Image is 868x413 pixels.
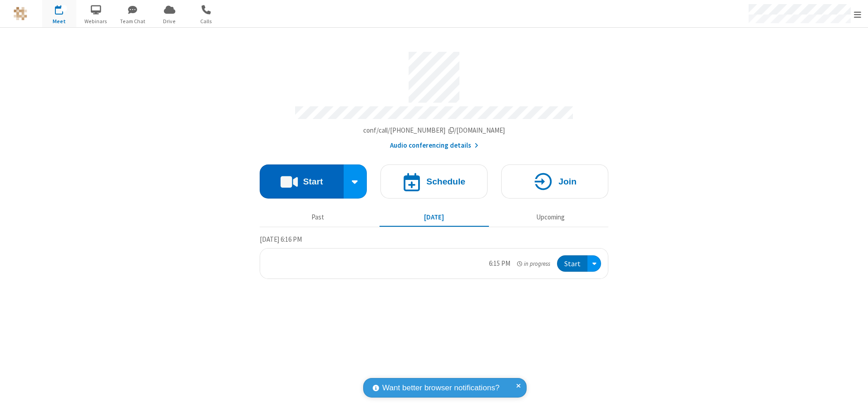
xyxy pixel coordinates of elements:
[79,17,113,25] span: Webinars
[363,125,505,136] button: Copy my meeting room linkCopy my meeting room link
[42,17,76,25] span: Meet
[363,126,505,134] span: Copy my meeting room link
[61,5,67,12] div: 1
[260,235,302,244] span: [DATE] 6:16 PM
[501,164,608,199] button: Join
[303,177,323,186] h4: Start
[344,164,367,199] div: Start conference options
[380,164,488,199] button: Schedule
[263,209,373,226] button: Past
[558,177,577,186] h4: Join
[587,255,601,272] div: Open menu
[189,17,223,25] span: Calls
[557,255,587,272] button: Start
[153,17,187,25] span: Drive
[260,164,344,199] button: Start
[496,209,605,226] button: Upcoming
[260,45,608,151] section: Account details
[390,140,478,151] button: Audio conferencing details
[426,177,465,186] h4: Schedule
[382,382,499,394] span: Want better browser notifications?
[260,234,608,279] section: Today's Meetings
[517,259,550,268] em: in progress
[116,17,150,25] span: Team Chat
[380,209,489,226] button: [DATE]
[14,7,27,20] img: QA Selenium DO NOT DELETE OR CHANGE
[489,259,510,269] div: 6:15 PM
